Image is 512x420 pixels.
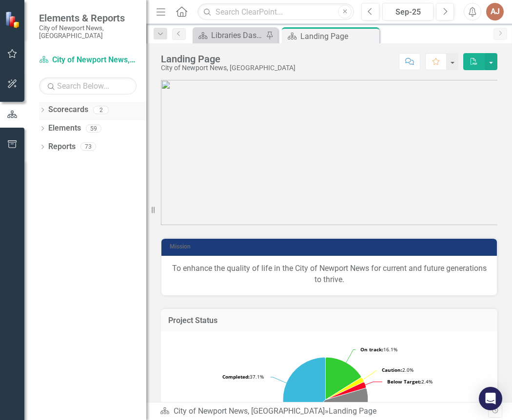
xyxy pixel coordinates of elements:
a: City of Newport News, [GEOGRAPHIC_DATA] [39,55,137,66]
div: » [160,406,488,417]
button: Sep-25 [382,3,433,20]
div: Libraries Dashboard [211,29,263,41]
path: On track, 33. [325,358,361,400]
div: 59 [86,124,101,133]
div: Landing Page [300,30,377,42]
div: Landing Page [161,54,295,64]
h3: Mission [170,244,492,250]
tspan: Caution: [382,366,402,373]
input: Search ClearPoint... [197,3,354,20]
text: 2.0% [382,366,414,373]
h3: Project Status [168,316,490,325]
text: 2.4% [387,378,433,385]
div: Sep-25 [386,6,430,18]
text: 37.1% [222,373,264,380]
a: City of Newport News, [GEOGRAPHIC_DATA] [174,406,325,416]
path: Below Target, 5. [326,382,366,400]
tspan: Below Target: [387,378,421,385]
a: Reports [48,141,76,153]
p: To enhance the quality of life in the City of Newport News for current and future generations to ... [171,263,487,286]
button: AJ [486,3,504,20]
text: 16.1% [360,346,397,353]
div: City of Newport News, [GEOGRAPHIC_DATA] [161,64,295,72]
path: Caution, 4. [326,378,364,400]
span: Elements & Reports [39,12,137,24]
a: Scorecards [48,104,88,115]
div: 73 [80,143,96,151]
a: Elements [48,123,81,134]
small: City of Newport News, [GEOGRAPHIC_DATA] [39,24,137,40]
tspan: Completed: [222,373,250,380]
div: 2 [93,106,109,114]
input: Search Below... [39,77,137,95]
img: ClearPoint Strategy [5,11,22,28]
div: Landing Page [329,406,376,416]
div: Open Intercom Messenger [479,387,502,410]
a: Libraries Dashboard [195,29,263,41]
tspan: On track: [360,346,383,353]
